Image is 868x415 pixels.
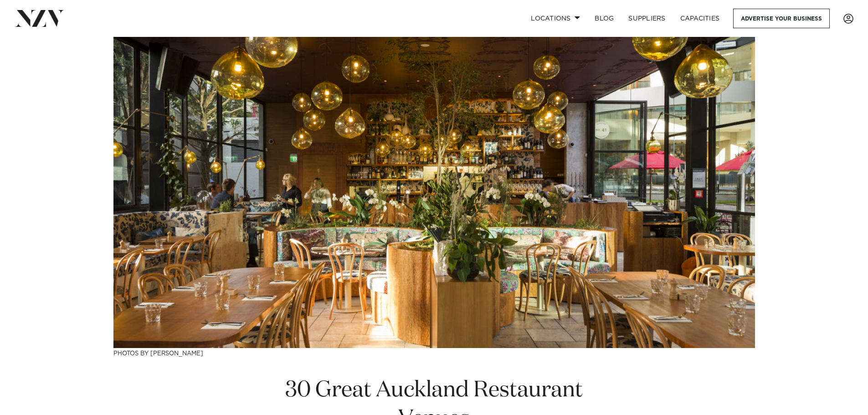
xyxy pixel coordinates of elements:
a: Advertise your business [733,9,830,28]
a: Capacities [673,9,727,28]
img: 30 Great Auckland Restaurant Venues [113,37,755,348]
h3: Photos by [PERSON_NAME] [113,348,755,358]
a: Locations [524,9,587,28]
img: nzv-logo.png [15,10,64,26]
a: SUPPLIERS [621,9,673,28]
a: BLOG [587,9,621,28]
